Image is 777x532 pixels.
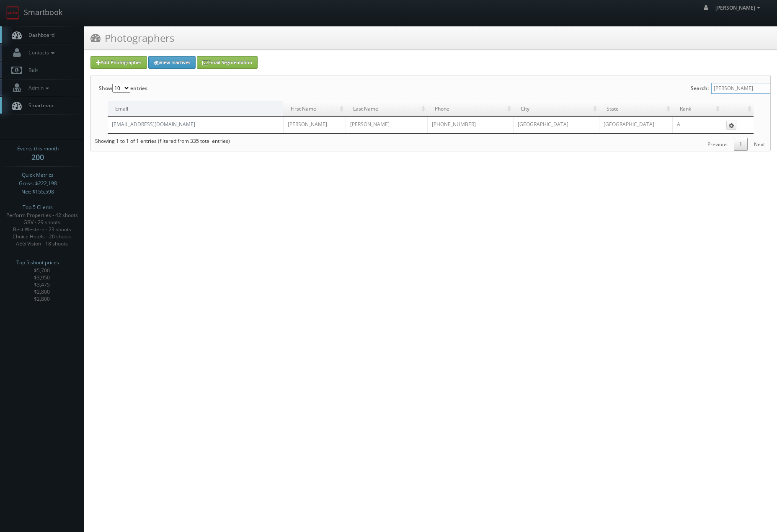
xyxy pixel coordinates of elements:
[91,134,230,149] div: Showing 1 to 1 of 1 entries (filtered from 335 total entries)
[513,117,599,133] td: [GEOGRAPHIC_DATA]
[23,203,53,212] span: Top 5 Clients
[90,56,147,69] a: Add Photographer
[22,171,54,179] span: Quick Metrics
[722,101,754,117] td: : activate to sort column ascending
[6,6,20,20] img: smartbook-logo.png
[24,84,51,91] span: Admin
[734,138,748,151] a: 1
[599,117,672,133] td: [GEOGRAPHIC_DATA]
[283,117,346,133] td: [PERSON_NAME]
[24,49,57,56] span: Contacts
[19,179,57,188] span: Gross: $222,198
[702,138,733,151] a: Previous
[16,258,59,267] span: Top 5 shoot prices
[21,188,54,196] span: Net: $155,598
[513,101,599,117] td: City: activate to sort column ascending
[749,138,770,151] a: Next
[148,56,196,69] a: View Inactives
[346,101,427,117] td: Last Name: activate to sort column ascending
[691,75,770,101] label: Search:
[346,117,427,133] td: [PERSON_NAME]
[599,101,672,117] td: State: activate to sort column ascending
[427,117,513,133] td: [PHONE_NUMBER]
[427,101,513,117] td: Phone: activate to sort column ascending
[24,67,39,74] span: Bids
[17,145,59,153] span: Events this month
[90,31,174,45] h3: Photographers
[24,31,54,39] span: Dashboard
[283,101,346,117] td: First Name: activate to sort column ascending
[672,101,722,117] td: Rank: activate to sort column ascending
[24,102,53,109] span: Smartmap
[108,101,283,117] td: Email: activate to sort column descending
[31,152,44,162] strong: 200
[112,121,195,128] a: [EMAIL_ADDRESS][DOMAIN_NAME]
[711,83,770,94] input: Search:
[672,117,722,133] td: A
[99,75,147,101] label: Show entries
[197,56,258,69] a: Email Segmentation
[112,84,130,93] select: Showentries
[715,4,763,11] span: [PERSON_NAME]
